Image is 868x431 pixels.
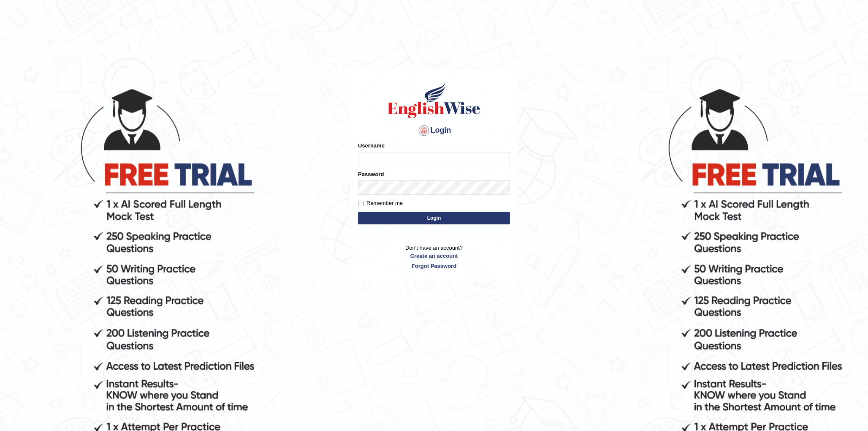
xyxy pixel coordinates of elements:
label: Password [358,170,384,178]
label: Username [358,142,385,150]
p: Don't have an account? [358,244,510,270]
h4: Login [358,124,510,137]
img: Logo of English Wise sign in for intelligent practice with AI [386,82,482,120]
a: Create an account [358,252,510,260]
button: Login [358,212,510,224]
label: Remember me [358,199,403,207]
a: Forgot Password [358,262,510,270]
input: Remember me [358,201,363,206]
